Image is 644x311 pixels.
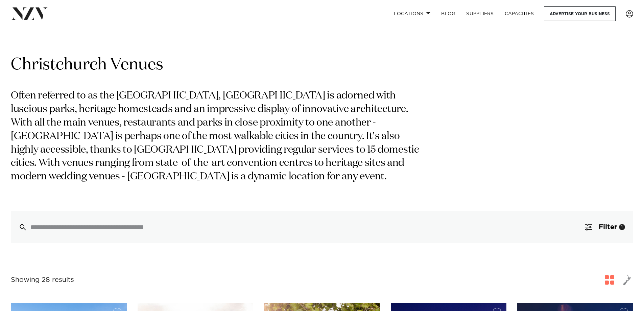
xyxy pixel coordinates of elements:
a: Advertise your business [544,6,616,21]
h1: Christchurch Venues [11,54,633,76]
div: 1 [619,224,625,230]
a: SUPPLIERS [461,6,499,21]
button: Filter1 [577,211,633,243]
span: Filter [599,224,617,230]
img: nzv-logo.png [11,7,48,20]
p: Often referred to as the [GEOGRAPHIC_DATA], [GEOGRAPHIC_DATA] is adorned with luscious parks, her... [11,89,429,184]
a: Capacities [499,6,540,21]
a: Locations [388,6,436,21]
div: Showing 28 results [11,275,74,285]
a: BLOG [436,6,461,21]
